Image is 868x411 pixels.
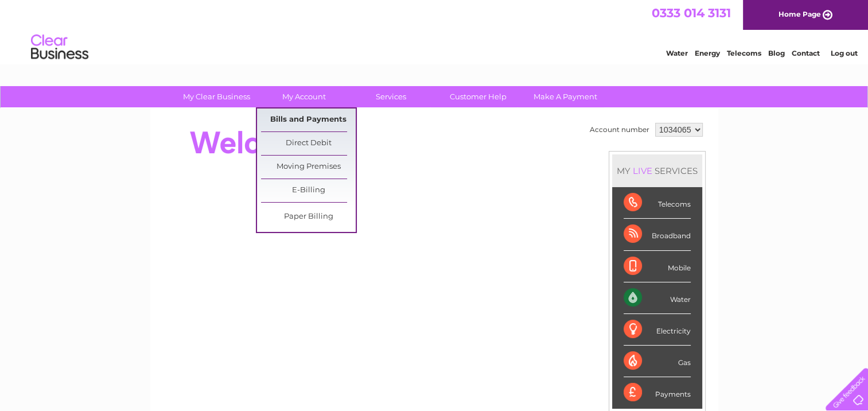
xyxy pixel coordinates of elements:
a: My Account [256,86,351,107]
a: Moving Premises [261,156,356,179]
a: My Clear Business [169,86,264,107]
div: Broadband [624,219,691,250]
a: Telecoms [727,49,761,57]
div: Mobile [624,251,691,282]
a: Water [666,49,688,57]
div: LIVE [630,165,655,176]
a: Bills and Payments [261,108,356,131]
a: 0333 014 3131 [652,6,731,20]
a: Contact [792,49,820,57]
div: Water [624,282,691,314]
div: Telecoms [624,187,691,219]
div: Gas [624,346,691,377]
a: Blog [768,49,785,57]
a: Paper Billing [261,205,356,228]
div: Payments [624,377,691,408]
td: Account number [587,120,652,139]
a: Log out [830,49,857,57]
div: Electricity [624,314,691,346]
div: MY SERVICES [612,154,702,187]
a: Make A Payment [518,86,613,107]
a: E-Billing [261,179,356,202]
a: Customer Help [431,86,526,107]
img: logo.png [30,30,89,65]
a: Services [344,86,438,107]
a: Energy [695,49,720,57]
div: Clear Business is a trading name of Verastar Limited (registered in [GEOGRAPHIC_DATA] No. 3667643... [164,6,706,56]
a: Direct Debit [261,132,356,155]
